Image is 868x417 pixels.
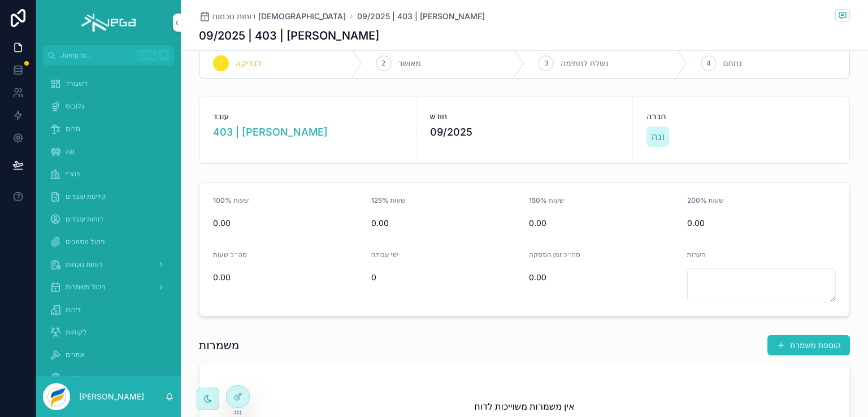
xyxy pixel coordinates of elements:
span: דוחות נוכחות [DEMOGRAPHIC_DATA] [212,11,346,22]
span: לבדיקה [236,58,262,69]
a: דוחות עובדים [43,209,174,229]
a: הגדרות [43,367,174,388]
span: ניהול משמרות [66,283,106,292]
span: 1 [220,59,223,68]
span: דוחות נוכחות [66,260,102,269]
span: הערות [687,250,706,259]
span: 0.00 [371,218,520,229]
span: 3 [544,59,548,68]
span: שעות 200% [687,196,724,205]
span: ניהול מסמכים [66,237,105,246]
span: מרום [66,124,80,133]
span: Ctrl [137,50,157,61]
span: חודש [430,111,619,122]
a: 403 | [PERSON_NAME] [213,124,328,140]
a: ניהול מסמכים [43,232,174,252]
button: הוספת משמרת [767,335,850,355]
a: דשבורד [43,73,174,94]
p: [PERSON_NAME] [79,391,144,402]
span: 0 [371,272,520,283]
span: לקוחות [66,328,87,337]
a: מרום [43,119,174,139]
span: סה״כ שעות [213,250,247,259]
span: חברה [646,111,836,122]
span: גלובוס [66,102,84,111]
span: וגה [66,147,75,156]
img: App logo [81,14,135,32]
span: 0.00 [529,218,678,229]
div: scrollable content [36,66,181,376]
a: דוחות נוכחות [43,254,174,275]
span: שעות 125% [371,196,406,205]
a: וגה [43,141,174,162]
h1: משמרות [199,337,239,353]
span: שעות 150% [529,196,564,205]
span: ימי עבודה [371,250,399,259]
a: קליטת עובדים [43,186,174,207]
h2: אין משמרות משוייכות לדוח [474,399,574,413]
a: ניהול משמרות [43,277,174,297]
a: 09/2025 | 403 | [PERSON_NAME] [357,11,485,22]
span: קליטת עובדים [66,192,106,201]
span: דשבורד [66,79,88,88]
span: נחתם [723,58,742,69]
span: הגדרות [66,373,86,382]
span: 4 [706,59,711,68]
a: וגה [646,127,669,147]
span: 09/2025 [430,124,619,140]
span: 0.00 [529,272,678,283]
h1: 09/2025 | 403 | [PERSON_NAME] [199,28,379,44]
span: אתרים [66,350,84,359]
a: לקוחות [43,322,174,342]
button: Jump to...CtrlK [43,45,174,66]
span: K [159,51,168,60]
span: נשלח לחתימה [561,58,609,69]
span: עובד [213,111,402,122]
span: מאושר [398,58,422,69]
span: שעות 100% [213,196,249,205]
a: וינצ׳י [43,164,174,184]
a: דוחות נוכחות [DEMOGRAPHIC_DATA] [199,11,346,22]
a: דירות [43,299,174,320]
a: אתרים [43,345,174,365]
span: Jump to... [60,51,132,60]
span: 0.00 [213,272,362,283]
span: וגה [651,129,665,145]
span: 0.00 [213,218,362,229]
a: גלובוס [43,96,174,116]
span: סה״כ זמן הפסקה [529,250,580,259]
span: 2 [381,59,385,68]
span: דוחות עובדים [66,215,103,224]
span: 0.00 [687,218,836,229]
span: וינצ׳י [66,170,80,179]
span: דירות [66,305,81,314]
